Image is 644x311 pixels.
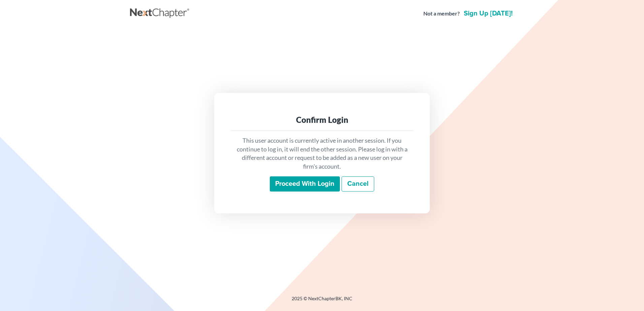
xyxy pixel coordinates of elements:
[423,10,460,18] strong: Not a member?
[270,176,340,192] input: Proceed with login
[342,176,374,192] a: Cancel
[236,136,408,171] p: This user account is currently active in another session. If you continue to log in, it will end ...
[462,10,514,17] a: Sign up [DATE]!
[130,295,514,307] div: 2025 © NextChapterBK, INC
[236,114,408,125] div: Confirm Login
